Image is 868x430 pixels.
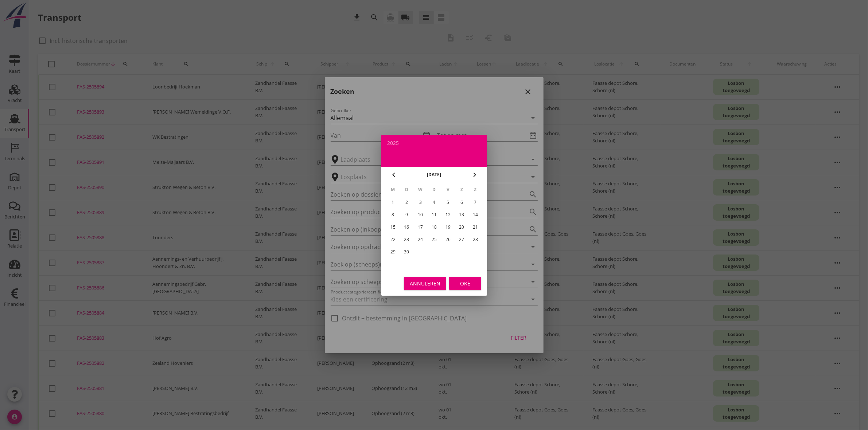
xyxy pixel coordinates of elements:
[441,184,454,196] th: V
[442,234,454,245] button: 26
[456,234,467,245] button: 27
[456,197,467,208] button: 6
[428,221,440,233] button: 18
[414,221,426,233] button: 17
[386,184,400,196] th: M
[428,197,440,208] button: 4
[401,234,412,245] button: 23
[389,170,398,179] i: chevron_left
[401,246,412,258] button: 30
[470,221,481,233] button: 21
[455,279,475,287] div: Oké
[449,277,481,290] button: Oké
[400,184,413,196] th: D
[401,209,412,221] button: 9
[428,184,441,196] th: D
[442,209,454,221] button: 12
[470,197,481,208] button: 7
[442,221,454,233] button: 19
[470,234,481,245] button: 28
[410,279,440,287] div: Annuleren
[414,184,427,196] th: W
[387,141,481,146] div: 2025
[387,234,398,245] button: 22
[401,221,412,233] button: 16
[469,184,482,196] th: Z
[470,170,479,179] i: chevron_right
[456,221,467,233] button: 20
[455,184,468,196] th: Z
[404,277,446,290] button: Annuleren
[387,197,398,208] button: 1
[470,209,481,221] button: 14
[414,197,426,208] button: 3
[387,209,398,221] button: 8
[387,221,398,233] button: 15
[428,209,440,221] button: 11
[428,234,440,245] button: 25
[425,169,443,180] button: [DATE]
[456,209,467,221] button: 13
[401,197,412,208] button: 2
[442,197,454,208] button: 5
[387,246,398,258] button: 29
[414,209,426,221] button: 10
[414,234,426,245] button: 24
